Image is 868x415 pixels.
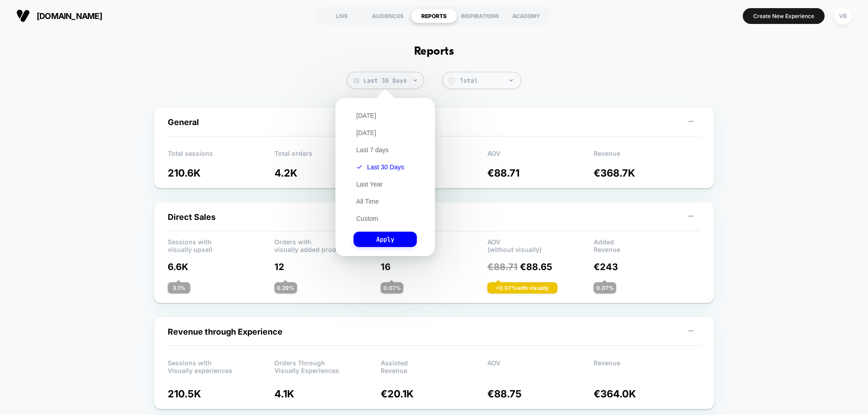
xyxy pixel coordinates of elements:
p: AOV (without visually) [487,238,594,252]
div: + 0.07 % with visually [487,282,557,294]
button: Apply [354,232,417,247]
button: VB [831,7,854,25]
p: Sessions with Visually experiences [168,359,274,373]
img: end [414,79,417,81]
div: AUDIENCES [365,9,411,23]
div: ACADEMY [503,9,549,23]
tspan: $ [450,78,453,83]
p: 6.6K [168,261,274,272]
div: 3.1 % [168,282,190,294]
span: € 88.71 [487,261,518,272]
p: 12 [274,261,381,272]
p: € 368.7K [594,167,700,179]
p: Total sessions [168,149,274,163]
button: All Time [354,197,382,205]
div: VB [834,7,852,25]
div: REPORTS [411,9,457,23]
p: Orders with visually added products [274,238,381,252]
p: 16 [381,261,487,272]
img: end [509,79,513,81]
button: Create New Experience [743,8,825,24]
button: [DATE] [354,112,379,120]
button: [DOMAIN_NAME] [14,9,105,23]
p: Assisted Revenue [381,359,487,373]
button: Last Year [354,180,385,188]
span: Revenue through Experience [168,327,283,336]
span: Direct Sales [168,212,216,222]
span: General [168,117,199,127]
div: 0.29 % [274,282,297,294]
p: 4.2K [274,167,381,179]
p: Sessions with visually upsell [168,238,274,252]
p: 4.1K [274,388,381,400]
p: Revenue [594,149,700,163]
p: € 88.71 [487,167,594,179]
span: [DOMAIN_NAME] [37,11,102,21]
div: 0.07 % [594,282,616,294]
div: 0.07 % [381,282,403,294]
p: Added Revenue [594,238,700,252]
div: LIVE [319,9,365,23]
span: Last 30 Days [347,72,424,89]
p: € 364.0K [594,388,700,400]
p: € 243 [594,261,700,272]
button: Last 30 Days [354,163,407,171]
button: Custom [354,214,381,223]
p: AOV [487,359,594,373]
p: Orders Through Visually Experiences [274,359,381,373]
p: € 88.75 [487,388,594,400]
div: INSPIRATIONS [457,9,503,23]
p: Revenue [594,359,700,373]
p: AOV [487,149,594,163]
p: € 88.65 [487,261,594,272]
div: Total [460,77,516,84]
p: € 20.1K [381,388,487,400]
h1: Reports [414,45,454,58]
button: [DATE] [354,129,379,137]
button: Last 7 days [354,146,392,154]
img: Visually logo [16,9,30,23]
p: 210.5K [168,388,274,400]
img: calendar [354,78,359,83]
p: 210.6K [168,167,274,179]
p: Total orders [274,149,381,163]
